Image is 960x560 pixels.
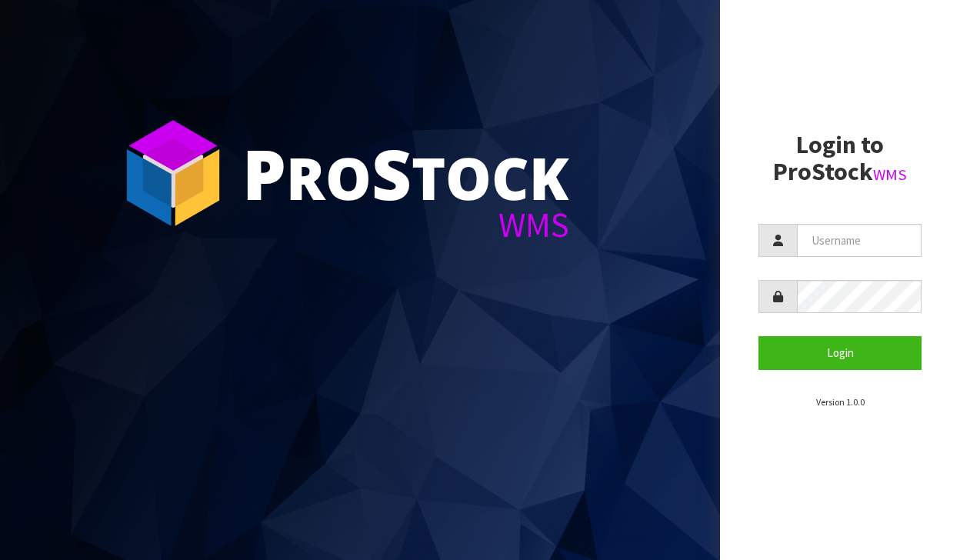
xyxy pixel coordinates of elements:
img: ProStock Cube [115,115,231,231]
small: WMS [873,165,907,185]
span: S [372,126,412,220]
button: Login [758,336,922,369]
input: Username [797,224,922,257]
div: WMS [242,208,569,242]
small: Version 1.0.0 [816,396,865,408]
h2: Login to ProStock [758,132,922,185]
span: P [242,126,286,220]
div: ro tock [242,138,569,208]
